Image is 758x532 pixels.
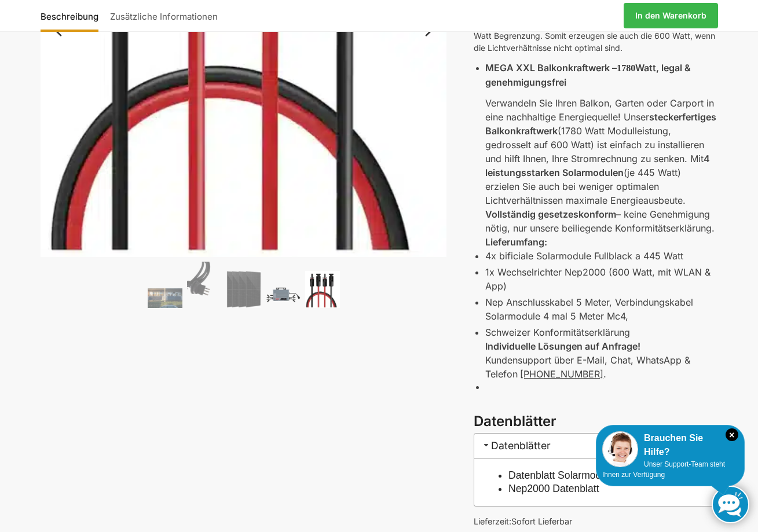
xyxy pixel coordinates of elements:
[474,516,572,526] span: Lieferzeit:
[485,325,717,339] p: Schweizer Konformitätserklärung
[485,153,710,178] strong: 4 leistungsstarken Solarmodulen
[617,63,635,73] strong: 1780
[602,431,638,467] img: Customer service
[485,354,690,380] span: Kundensupport über E-Mail, Chat, WhatsApp & Telefon
[485,265,717,293] p: 1x Wechselrichter Nep2000 (600 Watt, mit WLAN & App)
[726,428,738,441] i: Schließen
[187,262,222,308] img: Anschlusskabel-3meter_schweizer-stecker
[226,271,261,308] img: Mega XXL 1780 Watt Steckerkraftwerk Genehmigungsfrei. – Bild 3
[485,249,717,263] p: 4x bificiale Solarmodule Fullblack a 445 Watt
[624,3,718,28] a: In den Warenkorb
[602,431,738,459] div: Brauchen Sie Hilfe?
[520,368,606,380] span: .
[485,96,717,207] p: Verwandeln Sie Ihren Balkon, Garten oder Carport in eine nachhaltige Energiequelle! Unser (1780 W...
[508,469,609,481] a: Datenblatt Solarmodul
[520,368,603,380] u: [PHONE_NUMBER]
[305,271,340,308] img: Kabel, Stecker und Zubehör für Solaranlagen
[508,483,599,494] a: Nep2000 Datenblatt
[602,460,725,479] span: Unser Support-Team steht Ihnen zur Verfügung
[104,2,224,30] a: Zusätzliche Informationen
[485,208,616,220] strong: Vollständig gesetzeskonform
[474,433,717,459] h3: Datenblätter
[485,295,717,323] p: Nep Anschlusskabel 5 Meter, Verbindungskabel Solarmodule 4 mal 5 Meter Mc4,
[485,62,691,88] strong: MEGA XXL Balkonkraftwerk – Watt, legal & genehmigungsfrei
[41,2,104,30] a: Beschreibung
[148,288,182,307] img: 2 Balkonkraftwerke
[474,412,717,432] h3: Datenblätter
[485,111,716,137] strong: steckerfertiges Balkonkraftwerk
[485,236,547,248] strong: Lieferumfang:
[485,340,640,352] strong: Individuelle Lösungen auf Anfrage!
[266,281,301,307] img: Nep BDM 2000 gedrosselt auf 600 Watt
[485,207,717,235] p: – keine Genehmigung nötig, nur unsere beiliegende Konformitätserklärung.
[511,516,572,526] span: Sofort Lieferbar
